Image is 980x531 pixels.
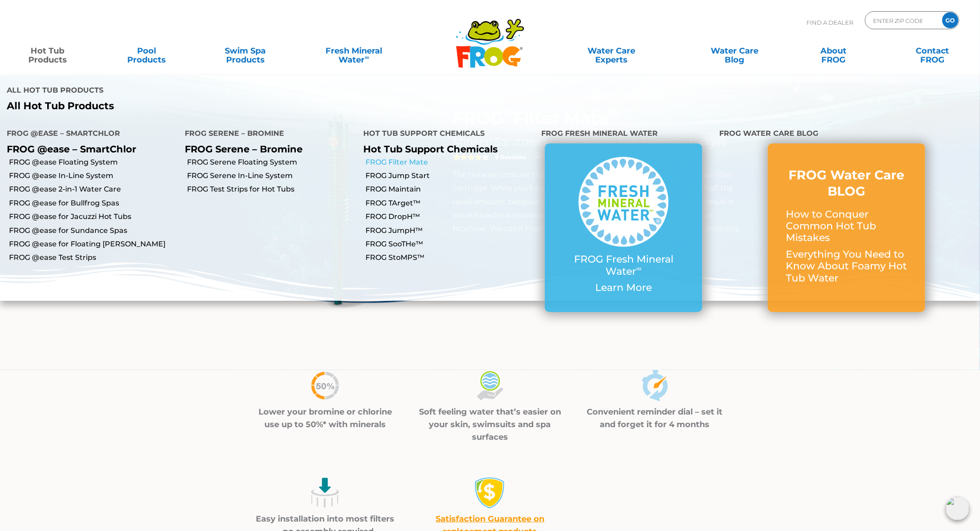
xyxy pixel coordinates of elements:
[872,14,933,27] input: Zip Code Form
[365,54,370,61] sup: ∞
[365,171,535,181] a: FROG Jump Start
[7,125,171,143] h4: FROG @ease – SmartChlor
[363,125,528,143] h4: Hot Tub Support Chemicals
[786,167,907,289] a: FROG Water Care BLOG How to Conquer Common Hot Tub Mistakes Everything You Need to Know About Foa...
[9,198,178,208] a: FROG @ease for Bullfrog Spas
[254,406,396,431] p: Lower your bromine or chlorine use up to 50%* with minerals
[795,42,872,60] a: AboutFROG
[946,497,969,520] img: openIcon
[309,477,341,509] img: icon-easy-install
[942,12,958,28] input: GO
[639,370,671,402] img: icon-set-and-forget
[474,477,506,509] img: money-back1-small
[108,42,185,60] a: PoolProducts
[474,370,506,402] img: icon-soft-feeling
[365,239,535,249] a: FROG SooTHe™
[187,171,356,181] a: FROG Serene In-Line System
[365,253,535,263] a: FROG StoMPS™
[563,157,684,298] a: FROG Fresh Mineral Water∞ Learn More
[563,282,684,294] p: Learn More
[9,171,178,181] a: FROG @ease In-Line System
[637,264,642,273] sup: ∞
[365,157,535,167] a: FROG Filter Mate
[563,254,684,277] p: FROG Fresh Mineral Water
[7,100,483,112] a: All Hot Tub Products
[9,239,178,249] a: FROG @ease for Floating [PERSON_NAME]
[786,209,907,244] p: How to Conquer Common Hot Tub Mistakes
[365,226,535,236] a: FROG JumpH™
[419,406,561,443] p: Soft feeling water that’s easier on your skin, swimsuits and spa surfaces
[786,249,907,284] p: Everything You Need to Know About Foamy Hot Tub Water
[185,143,349,155] p: FROG Serene – Bromine
[306,42,402,60] a: Fresh MineralWater∞
[187,157,356,167] a: FROG Serene Floating System
[365,212,535,222] a: FROG DropH™
[549,42,674,60] a: Water CareExperts
[365,184,535,194] a: FROG Maintain
[7,82,483,100] h4: All Hot Tub Products
[365,198,535,208] a: FROG TArget™
[7,143,171,155] p: FROG @ease – SmartChlor
[541,125,706,143] h4: FROG Fresh Mineral Water
[207,42,284,60] a: Swim SpaProducts
[9,157,178,167] a: FROG @ease Floating System
[584,406,726,431] p: Convenient reminder dial – set it and forget it for 4 months
[9,253,178,263] a: FROG @ease Test Strips
[806,11,853,34] p: Find A Dealer
[185,125,349,143] h4: FROG Serene – Bromine
[9,226,178,236] a: FROG @ease for Sundance Spas
[187,184,356,194] a: FROG Test Strips for Hot Tubs
[9,184,178,194] a: FROG @ease 2-in-1 Water Care
[894,42,971,60] a: ContactFROG
[9,212,178,222] a: FROG @ease for Jacuzzi Hot Tubs
[363,143,498,155] a: Hot Tub Support Chemicals
[9,42,86,60] a: Hot TubProducts
[720,125,974,143] h4: FROG Water Care Blog
[786,167,907,200] h3: FROG Water Care BLOG
[309,370,341,402] img: icon-50percent-less
[696,42,773,60] a: Water CareBlog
